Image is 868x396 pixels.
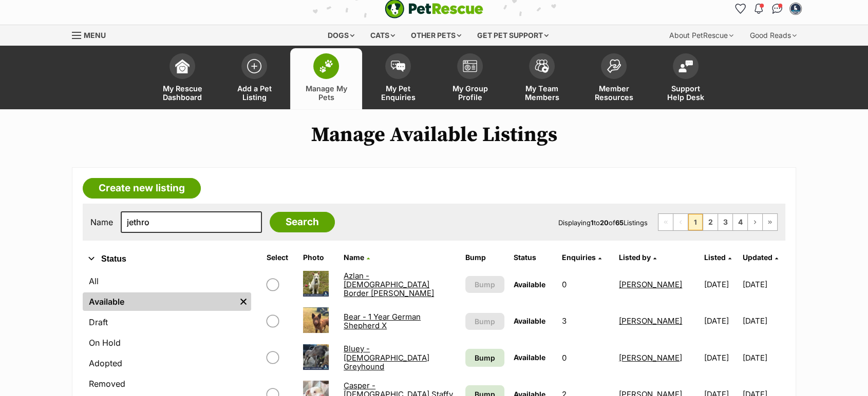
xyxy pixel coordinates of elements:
[650,48,722,109] a: Support Help Desk
[247,59,261,73] img: add-pet-listing-icon-0afa8454b4691262ce3f59096e99ab1cd57d4a30225e0717b998d2c9b9846f56.svg
[558,303,614,339] td: 3
[663,84,709,102] span: Support Help Desk
[703,214,718,230] a: Page 2
[769,1,785,17] a: Conversations
[748,214,762,230] a: Next page
[619,253,651,262] span: Listed by
[344,271,434,299] a: Azlan - [DEMOGRAPHIC_DATA] Border [PERSON_NAME]
[688,214,703,230] span: Page 1
[218,48,290,109] a: Add a Pet Listing
[562,253,601,262] a: Enquiries
[615,219,624,227] strong: 65
[578,48,650,109] a: Member Resources
[510,249,557,266] th: Status
[362,48,434,109] a: My Pet Enquiries
[678,60,693,72] img: help-desk-icon-fdf02630f3aa405de69fd3d07c3f3aa587a6932b1a1747fa1d2bba05be0121f9.svg
[658,214,673,230] span: First page
[83,272,251,290] a: All
[363,25,402,46] div: Cats
[514,316,545,325] span: Available
[84,31,106,39] span: Menu
[619,253,656,262] a: Listed by
[790,4,801,14] img: Carly Goodhew profile pic
[470,25,556,46] div: Get pet support
[658,213,778,231] nav: Pagination
[344,312,421,330] a: Bear - 1 Year German Shepherd X
[447,84,493,102] span: My Group Profile
[700,267,742,302] td: [DATE]
[344,344,429,371] a: Bluey - [DEMOGRAPHIC_DATA] Greyhound
[303,84,349,102] span: Manage My Pets
[146,48,218,109] a: My Rescue Dashboard
[743,340,784,375] td: [DATE]
[732,1,748,17] a: Favourites
[673,214,688,230] span: Previous page
[175,59,190,73] img: dashboard-icon-eb2f2d2d3e046f16d808141f083e7271f6b2e854fb5c12c21221c1fb7104beca.svg
[700,340,742,375] td: [DATE]
[535,60,549,73] img: team-members-icon-5396bd8760b3fe7c0b43da4ab00e1e3bb1a5d9ba89233759b79545d2d3fc5d0d.svg
[262,249,297,266] th: Select
[299,249,339,266] th: Photo
[743,267,784,302] td: [DATE]
[558,219,648,227] span: Displaying to of Listings
[320,25,362,46] div: Dogs
[83,178,201,199] a: Create new listing
[72,25,113,44] a: Menu
[718,214,732,230] a: Page 3
[391,61,405,72] img: pet-enquiries-icon-7e3ad2cf08bfb03b45e93fb7055b45f3efa6380592205ae92323e6603595dc1f.svg
[700,303,742,339] td: [DATE]
[375,84,421,102] span: My Pet Enquiries
[514,353,545,362] span: Available
[619,316,682,326] a: [PERSON_NAME]
[344,253,364,262] span: Name
[743,253,772,262] span: Updated
[231,84,277,102] span: Add a Pet Listing
[236,292,251,311] a: Remove filter
[465,313,504,330] button: Bump
[475,352,495,363] span: Bump
[463,60,477,72] img: group-profile-icon-3fa3cf56718a62981997c0bc7e787c4b2cf8bcc04b72c1350f741eb67cf2f40e.svg
[763,214,777,230] a: Last page
[562,253,596,262] span: translation missing: en.admin.listings.index.attributes.enquiries
[319,60,333,73] img: manage-my-pets-icon-02211641906a0b7f246fdf0571729dbe1e7629f14944591b6c1af311fb30b64b.svg
[743,25,804,46] div: Good Reads
[607,59,621,73] img: member-resources-icon-8e73f808a243e03378d46382f2149f9095a855e16c252ad45f914b54edf8863c.svg
[83,354,251,372] a: Adopted
[514,280,545,289] span: Available
[434,48,506,109] a: My Group Profile
[83,333,251,352] a: On Hold
[754,4,763,14] img: notifications-46538b983faf8c2785f20acdc204bb7945ddae34d4c08c2a6579f10ce5e182be.svg
[662,25,741,46] div: About PetRescue
[83,292,236,311] a: Available
[475,316,495,327] span: Bump
[733,214,747,230] a: Page 4
[619,353,682,363] a: [PERSON_NAME]
[591,219,594,227] strong: 1
[290,48,362,109] a: Manage My Pets
[506,48,578,109] a: My Team Members
[465,276,504,293] button: Bump
[704,253,731,262] a: Listed
[772,4,783,14] img: chat-41dd97257d64d25036548639549fe6c8038ab92f7586957e7f3b1b290dea8141.svg
[83,313,251,331] a: Draft
[787,1,804,17] button: My account
[159,84,205,102] span: My Rescue Dashboard
[465,349,504,367] a: Bump
[90,217,113,227] label: Name
[344,253,370,262] a: Name
[270,212,335,232] input: Search
[600,219,609,227] strong: 20
[591,84,637,102] span: Member Resources
[743,303,784,339] td: [DATE]
[743,253,778,262] a: Updated
[461,249,508,266] th: Bump
[404,25,468,46] div: Other pets
[750,1,767,17] button: Notifications
[619,280,682,289] a: [PERSON_NAME]
[83,374,251,393] a: Removed
[558,340,614,375] td: 0
[558,267,614,302] td: 0
[83,252,251,266] button: Status
[519,84,565,102] span: My Team Members
[704,253,726,262] span: Listed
